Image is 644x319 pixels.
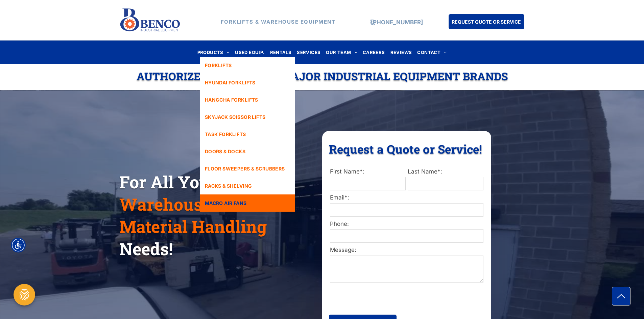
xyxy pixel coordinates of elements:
span: Authorized Dealer For Major Industrial Equipment Brands [137,69,508,83]
span: FLOOR SWEEPERS & SCRUBBERS [205,165,285,172]
a: FLOOR SWEEPERS & SCRUBBERS [200,160,295,177]
span: SKYJACK SCISSOR LIFTS [205,113,266,121]
iframe: reCAPTCHA [330,287,422,311]
span: For All Your [119,171,217,193]
label: Email*: [330,193,483,202]
div: Accessibility Menu [11,238,26,252]
span: HANGCHA FORKLIFTS [205,96,258,103]
span: REQUEST QUOTE OR SERVICE [452,16,521,28]
label: First Name*: [330,167,406,176]
span: PRODUCTS [197,48,230,57]
span: TASK FORKLIFTS [205,131,246,138]
span: FORKLIFTS [205,62,232,69]
a: OUR TEAM [323,48,360,57]
a: SERVICES [294,48,323,57]
a: CONTACT [414,48,449,57]
a: HANGCHA FORKLIFTS [200,91,295,108]
span: Warehouse [119,193,211,215]
span: HYUNDAI FORKLIFTS [205,79,256,86]
span: DOORS & DOCKS [205,148,245,155]
a: SKYJACK SCISSOR LIFTS [200,108,295,126]
span: Request a Quote or Service! [329,141,482,157]
label: Last Name*: [408,167,483,176]
strong: FORKLIFTS & WAREHOUSE EQUIPMENT [221,19,336,25]
a: [PHONE_NUMBER] [371,19,423,26]
a: DOORS & DOCKS [200,143,295,160]
a: RENTALS [267,48,294,57]
span: RACKS & SHELVING [205,182,252,189]
a: REVIEWS [388,48,415,57]
a: MACRO AIR FANS [200,194,295,212]
label: Phone: [330,220,483,229]
a: TASK FORKLIFTS [200,126,295,143]
a: USED EQUIP. [232,48,267,57]
span: Needs! [119,238,173,260]
a: REQUEST QUOTE OR SERVICE [449,14,524,29]
a: PRODUCTS [195,48,233,57]
label: Message: [330,246,483,255]
a: HYUNDAI FORKLIFTS [200,74,295,91]
a: FORKLIFTS [200,57,295,74]
span: Material Handling [119,215,267,238]
span: MACRO AIR FANS [205,200,247,207]
a: CAREERS [360,48,388,57]
a: RACKS & SHELVING [200,177,295,194]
